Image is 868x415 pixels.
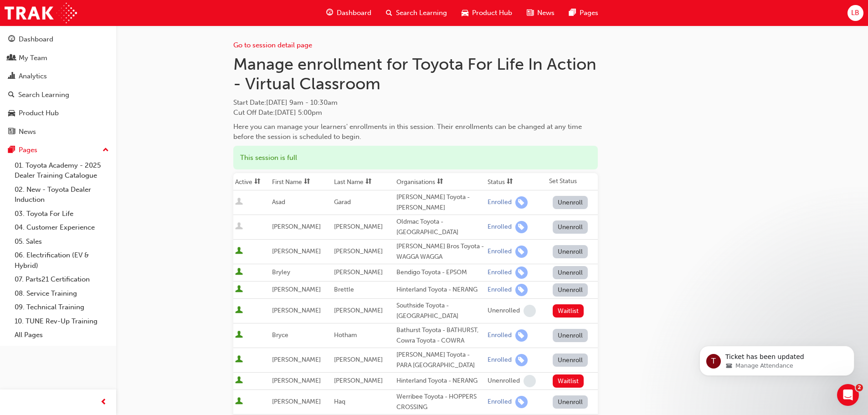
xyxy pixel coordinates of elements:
span: sorting-icon [365,178,372,186]
a: 04. Customer Experience [11,220,113,235]
div: Analytics [19,71,47,82]
div: My Team [19,53,47,63]
span: prev-icon [100,397,107,408]
div: Enrolled [488,247,512,256]
img: Trak [5,3,77,23]
span: LB [851,8,859,18]
span: people-icon [8,54,15,62]
a: 05. Sales [11,235,113,249]
span: learningRecordVerb_ENROLL-icon [515,221,528,233]
button: DashboardMy TeamAnalyticsSearch LearningProduct HubNews [4,29,113,142]
span: 2 [856,384,863,391]
div: Enrolled [488,223,512,231]
div: This session is full [233,146,598,170]
button: Unenroll [553,354,588,367]
span: learningRecordVerb_ENROLL-icon [515,396,528,408]
span: Cut Off Date : [DATE] 5:00pm [233,108,322,117]
a: 02. New - Toyota Dealer Induction [11,183,113,207]
span: User is active [235,376,243,385]
a: car-iconProduct Hub [454,4,519,22]
button: Unenroll [553,220,588,234]
div: [PERSON_NAME] Toyota - [PERSON_NAME] [396,192,484,213]
span: Haq [334,398,345,405]
span: Dashboard [337,8,371,18]
span: learningRecordVerb_ENROLL-icon [515,266,528,279]
span: news-icon [527,7,534,19]
a: Dashboard [4,31,113,48]
button: Unenroll [553,395,588,409]
span: sorting-icon [304,178,310,186]
span: User is active [235,285,243,294]
a: guage-iconDashboard [319,4,379,22]
span: chart-icon [8,72,15,81]
div: Oldmac Toyota - [GEOGRAPHIC_DATA] [396,217,484,237]
a: 09. Technical Training [11,300,113,314]
span: [PERSON_NAME] [334,377,383,384]
div: Here you can manage your learners' enrollments in this session. Their enrollments can be changed ... [233,122,598,142]
span: sorting-icon [437,178,443,186]
span: User is active [235,268,243,277]
span: news-icon [8,128,15,136]
span: search-icon [8,91,15,99]
button: LB [847,5,863,21]
span: User is inactive [235,222,243,231]
span: [PERSON_NAME] [272,377,321,384]
a: Analytics [4,68,113,85]
a: Go to session detail page [233,41,312,49]
span: Pages [580,8,598,18]
span: User is active [235,331,243,340]
span: learningRecordVerb_ENROLL-icon [515,329,528,342]
div: Enrolled [488,398,512,406]
div: Enrolled [488,331,512,340]
th: Toggle SortBy [332,173,394,190]
span: [PERSON_NAME] [272,307,321,314]
a: News [4,123,113,140]
th: Toggle SortBy [486,173,547,190]
span: guage-icon [8,36,15,44]
div: [PERSON_NAME] Bros Toyota - WAGGA WAGGA [396,241,484,262]
span: User is active [235,247,243,256]
a: pages-iconPages [562,4,606,22]
span: learningRecordVerb_NONE-icon [524,305,536,317]
span: [PERSON_NAME] [272,223,321,231]
iframe: Intercom live chat [837,384,859,406]
span: car-icon [8,109,15,118]
a: search-iconSearch Learning [379,4,454,22]
span: News [537,8,555,18]
span: learningRecordVerb_ENROLL-icon [515,284,528,296]
a: All Pages [11,328,113,342]
span: Hotham [334,331,357,339]
a: Product Hub [4,105,113,122]
div: Enrolled [488,286,512,294]
button: Waitlist [553,374,584,388]
div: Enrolled [488,198,512,207]
div: Enrolled [488,356,512,364]
span: [PERSON_NAME] [334,268,383,276]
th: Toggle SortBy [395,173,486,190]
div: Hinterland Toyota - NERANG [396,285,484,295]
a: My Team [4,50,113,67]
th: Toggle SortBy [233,173,270,190]
span: [PERSON_NAME] [272,398,321,405]
span: User is inactive [235,198,243,207]
span: Asad [272,198,285,206]
div: Southside Toyota - [GEOGRAPHIC_DATA] [396,301,484,321]
div: Dashboard [19,34,53,45]
span: Bryce [272,331,288,339]
span: learningRecordVerb_NONE-icon [524,375,536,387]
a: news-iconNews [519,4,562,22]
div: Unenrolled [488,377,520,385]
button: Pages [4,142,113,159]
span: Garad [334,198,351,206]
a: 07. Parts21 Certification [11,272,113,287]
span: search-icon [386,7,392,19]
div: Bendigo Toyota - EPSOM [396,267,484,278]
div: Unenrolled [488,307,520,315]
span: [PERSON_NAME] [334,247,383,255]
a: 03. Toyota For Life [11,207,113,221]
